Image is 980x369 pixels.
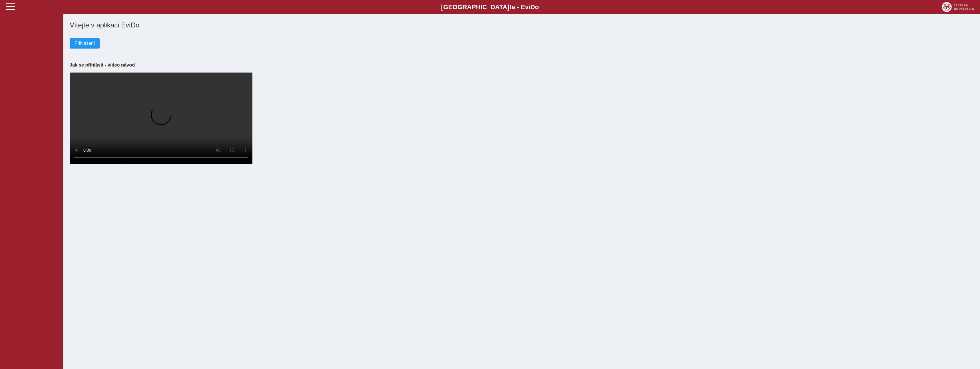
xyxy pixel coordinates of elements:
[70,73,252,164] video: Your browser does not support the video tag.
[535,3,539,11] span: o
[509,3,511,11] span: t
[70,62,973,68] h3: Jak se přihlásit - video návod
[70,38,100,49] button: Přihlášení
[530,3,535,11] span: D
[70,21,973,29] h1: Vítejte v aplikaci EviDo
[942,2,974,12] img: logo_web_su.png
[17,3,963,11] b: [GEOGRAPHIC_DATA] a - Evi
[75,41,95,46] span: Přihlášení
